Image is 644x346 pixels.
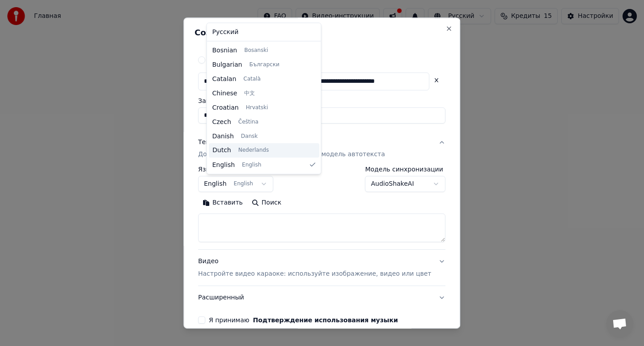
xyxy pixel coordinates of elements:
[212,74,237,83] span: Catalan
[212,89,237,98] span: Chinese
[242,161,261,168] span: English
[249,61,279,68] span: Български
[212,160,235,169] span: English
[212,46,237,55] span: Bosnian
[212,60,242,69] span: Bulgarian
[212,28,239,37] span: Русский
[238,147,268,154] span: Nederlands
[246,104,268,111] span: Hrvatski
[212,132,234,141] span: Danish
[212,117,231,126] span: Czech
[212,146,231,155] span: Dutch
[212,103,239,112] span: Croatian
[241,132,258,140] span: Dansk
[243,75,260,82] span: Català
[238,118,258,125] span: Čeština
[244,47,268,54] span: Bosanski
[244,90,255,97] span: 中文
